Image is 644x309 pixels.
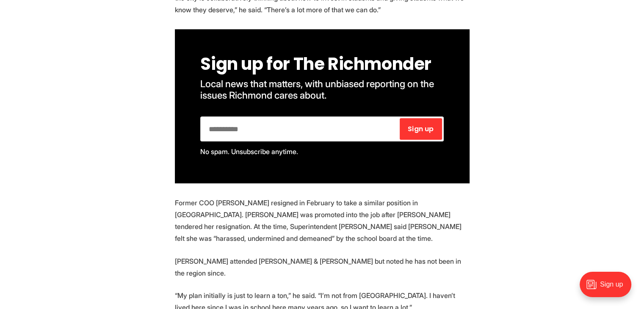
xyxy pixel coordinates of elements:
p: [PERSON_NAME] attended [PERSON_NAME] & [PERSON_NAME] but noted he has not been in the region since. [175,255,470,279]
button: Sign up [400,118,442,140]
span: No spam. Unsubscribe anytime. [200,147,298,156]
p: Former COO [PERSON_NAME] resigned in February to take a similar position in [GEOGRAPHIC_DATA]. [P... [175,197,470,244]
span: Sign up [408,126,434,132]
iframe: portal-trigger [572,268,644,309]
span: Local news that matters, with unbiased reporting on the issues Richmond cares about. [200,78,436,101]
span: Sign up for The Richmonder [200,52,431,76]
